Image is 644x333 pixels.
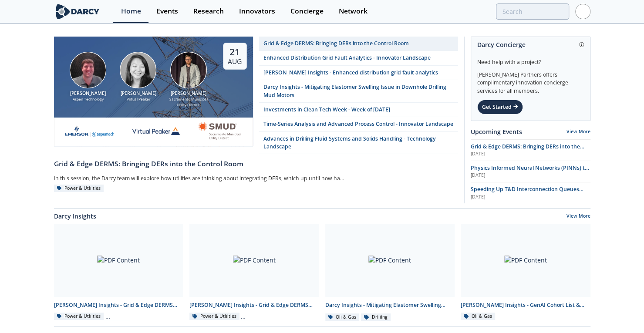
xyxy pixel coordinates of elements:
div: Network [339,8,368,15]
div: [PERSON_NAME] Insights - Grid & Edge DERMS Integration [54,301,184,309]
div: Home [121,8,141,15]
a: PDF Content [PERSON_NAME] Insights - Grid & Edge DERMS Integration Power & Utilities [51,224,187,322]
a: Advances in Drilling Fluid Systems and Solids Handling - Technology Landscape [259,132,458,155]
span: Speeding Up T&D Interconnection Queues with Enhanced Software Solutions [471,185,583,201]
div: Get Started [477,100,523,114]
div: [PERSON_NAME] [116,90,160,97]
div: Innovators [239,8,275,15]
div: Darcy Concierge [477,37,584,52]
div: Concierge [290,8,324,15]
a: Grid & Edge DERMS: Bringing DERs into the Control Room [259,37,458,51]
div: [DATE] [471,151,590,158]
div: In this session, the Darcy team will explore how utilities are thinking about integrating DERs, w... [54,172,347,185]
div: [PERSON_NAME] [66,90,110,97]
a: Grid & Edge DERMS: Bringing DERs into the Control Room [54,154,458,169]
a: Speeding Up T&D Interconnection Queues with Enhanced Software Solutions [DATE] [471,185,590,200]
div: Power & Utilities [54,313,104,320]
img: Smud.org.png [198,122,241,140]
a: Investments in Clean Tech Week - Week of [DATE] [259,103,458,117]
div: [PERSON_NAME] Insights - Grid & Edge DERMS Consolidated Deck [189,301,319,309]
div: Darcy Insights - Mitigating Elastomer Swelling Issue in Downhole Drilling Mud Motors [325,301,455,309]
a: Grid & Edge DERMS: Bringing DERs into the Control Room [DATE] [471,143,590,158]
a: View More [566,128,590,135]
div: Virtual Peaker [116,97,160,102]
img: Yevgeniy Postnov [170,52,207,88]
img: Profile [575,4,590,19]
div: Research [193,8,224,15]
a: PDF Content [PERSON_NAME] Insights - Grid & Edge DERMS Consolidated Deck Power & Utilities [186,224,322,322]
div: Sacramento Municipal Utility District. [166,97,210,108]
span: Physics Informed Neural Networks (PINNs) to Accelerate Subsurface Scenario Analysis [471,164,589,179]
span: Grid & Edge DERMS: Bringing DERs into the Control Room [471,143,584,158]
div: Oil & Gas [325,313,360,321]
a: Enhanced Distribution Grid Fault Analytics - Innovator Landscape [259,51,458,65]
img: Jonathan Curtis [70,52,106,88]
div: Aug [228,57,242,66]
a: [PERSON_NAME] Insights - Enhanced distribution grid fault analytics [259,66,458,80]
a: Darcy Insights - Mitigating Elastomer Swelling Issue in Downhole Drilling Mud Motors [259,80,458,103]
div: Events [156,8,178,15]
div: [DATE] [471,172,590,179]
a: PDF Content Darcy Insights - Mitigating Elastomer Swelling Issue in Downhole Drilling Mud Motors ... [322,224,458,322]
div: Oil & Gas [461,313,495,320]
a: View More [566,213,590,221]
img: Brenda Chew [120,52,156,88]
a: Jonathan Curtis [PERSON_NAME] Aspen Technology Brenda Chew [PERSON_NAME] Virtual Peaker Yevgeniy ... [54,37,253,154]
div: Grid & Edge DERMS: Bringing DERs into the Control Room [263,40,409,47]
div: [PERSON_NAME] Insights - GenAI Cohort List & Contact Info [461,301,590,309]
img: virtual-peaker.com.png [131,122,180,140]
div: Drilling [361,313,391,321]
img: cb84fb6c-3603-43a1-87e3-48fd23fb317a [65,122,114,140]
div: 21 [228,46,242,57]
a: Upcoming Events [471,127,522,136]
div: Power & Utilities [54,185,104,192]
img: logo-wide.svg [54,4,101,19]
img: information.svg [579,42,584,47]
a: Physics Informed Neural Networks (PINNs) to Accelerate Subsurface Scenario Analysis [DATE] [471,164,590,179]
div: Grid & Edge DERMS: Bringing DERs into the Control Room [54,159,458,169]
div: [PERSON_NAME] [166,90,210,97]
a: Darcy Insights [54,212,96,221]
div: [PERSON_NAME] Partners offers complimentary innovation concierge services for all members. [477,66,584,95]
input: Advanced Search [496,3,569,20]
div: Need help with a project? [477,52,584,66]
a: Time-Series Analysis and Advanced Process Control - Innovator Landscape [259,117,458,131]
div: Power & Utilities [189,313,239,320]
div: Aspen Technology [66,97,110,102]
a: PDF Content [PERSON_NAME] Insights - GenAI Cohort List & Contact Info Oil & Gas [458,224,593,322]
div: [DATE] [471,194,590,201]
